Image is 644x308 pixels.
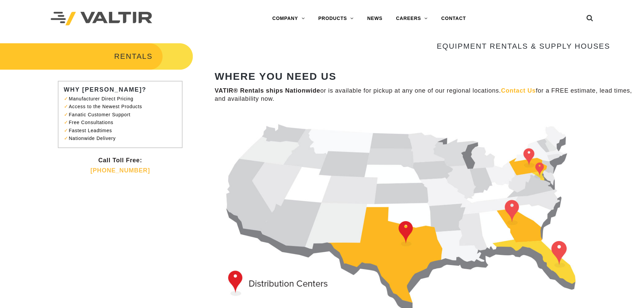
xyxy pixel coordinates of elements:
li: Free Consultations [67,119,176,126]
img: Valtir [51,12,152,26]
strong: Call Toll Free: [98,157,142,164]
a: COMPANY [265,12,311,25]
li: Nationwide Delivery [67,135,176,142]
h3: EQUIPMENT RENTALS & SUPPLY HOUSES [215,42,610,50]
a: NEWS [360,12,389,25]
a: CAREERS [389,12,434,25]
li: Fanatic Customer Support [67,111,176,119]
a: CONTACT [434,12,473,25]
a: PRODUCTS [311,12,360,25]
a: Contact Us [501,87,536,94]
strong: WHERE YOU NEED US [215,71,336,82]
a: [PHONE_NUMBER] [90,167,150,174]
li: Fastest Leadtimes [67,127,176,135]
p: or is available for pickup at any one of our regional locations. for a FREE estimate, lead times,... [215,87,634,103]
li: Access to the Newest Products [67,103,176,111]
h3: WHY [PERSON_NAME]? [64,87,180,93]
strong: VATIR® Rentals ships Nationwide [215,87,320,94]
li: Manufacturer Direct Pricing [67,95,176,103]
